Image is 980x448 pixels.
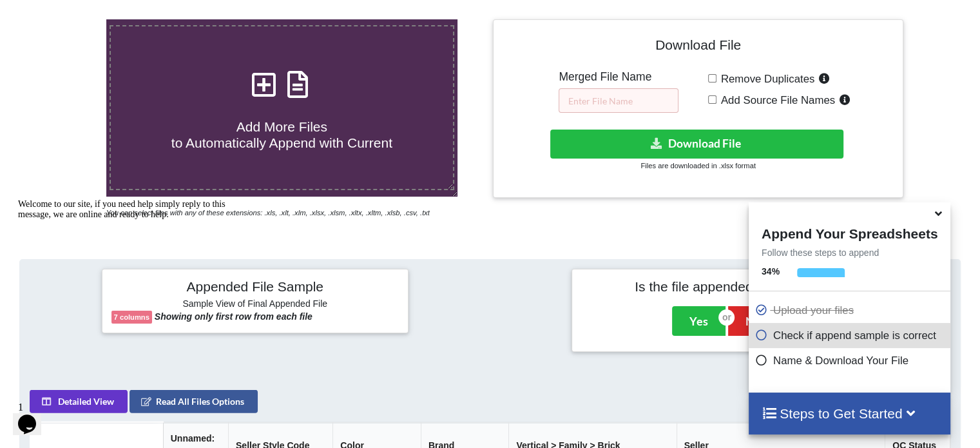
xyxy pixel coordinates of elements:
[30,390,128,413] button: Detailed View
[130,390,258,413] button: Read All Files Options
[755,327,947,344] p: Check if append sample is correct
[5,5,213,25] span: Welcome to our site, if you need help simply reply to this message, we are online and ready to help.
[762,405,937,422] h4: Steps to Get Started
[716,73,815,85] span: Remove Duplicates
[503,29,893,66] h4: Download File
[111,278,399,297] h4: Appended File Sample
[749,246,950,259] p: Follow these steps to append
[171,119,392,150] span: Add More Files to Automatically Append with Current
[106,209,430,217] i: You can select files with any of these extensions: .xls, .xlt, .xlm, .xlsx, .xlsm, .xltx, .xltm, ...
[755,353,947,369] p: Name & Download Your File
[559,88,678,113] input: Enter File Name
[13,396,54,435] iframe: chat widget
[640,162,755,170] small: Files are downloaded in .xlsx format
[5,5,237,26] div: Welcome to our site, if you need help simply reply to this message, we are online and ready to help.
[749,222,950,242] h4: Append Your Spreadsheets
[581,278,869,295] h4: Is the file appended correctly?
[762,266,780,277] b: 34 %
[550,130,843,159] button: Download File
[155,311,312,322] b: Showing only first row from each file
[111,298,399,311] h6: Sample View of Final Appended File
[559,70,678,84] h5: Merged File Name
[716,94,835,106] span: Add Source File Names
[728,306,778,336] button: No
[755,302,947,318] p: Upload your files
[672,306,725,336] button: Yes
[13,194,245,390] iframe: chat widget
